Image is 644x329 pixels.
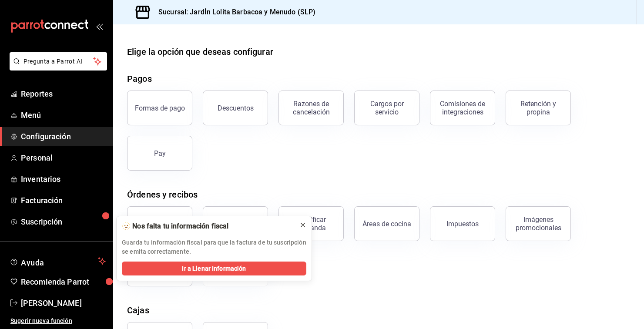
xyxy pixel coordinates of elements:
[362,220,411,228] div: Áreas de cocina
[151,7,315,17] h3: Sucursal: JardÍn Lolita Barbacoa y Menudo (SLP)
[21,216,106,228] span: Suscripción
[127,304,149,317] div: Cajas
[430,91,495,125] button: Comisiones de integraciones
[127,188,198,201] div: Órdenes y recibos
[127,72,152,85] div: Pagos
[127,206,192,241] button: Tipos de orden
[21,152,106,164] span: Personal
[278,91,344,125] button: Razones de cancelación
[21,173,106,185] span: Inventarios
[10,52,107,70] button: Pregunta a Parrot AI
[21,256,94,266] span: Ayuda
[446,220,479,228] div: Impuestos
[127,91,192,125] button: Formas de pago
[203,91,268,125] button: Descuentos
[127,136,192,171] button: Pay
[218,104,254,112] div: Descuentos
[354,91,419,125] button: Cargos por servicio
[284,100,338,116] div: Razones de cancelación
[203,206,268,241] button: Personalizar recibo
[10,316,106,326] span: Sugerir nueva función
[436,100,490,116] div: Comisiones de integraciones
[6,63,107,72] a: Pregunta a Parrot AI
[135,104,185,112] div: Formas de pago
[360,100,414,116] div: Cargos por servicio
[21,297,106,309] span: [PERSON_NAME]
[21,195,106,206] span: Facturación
[127,45,273,58] div: Elige la opción que deseas configurar
[506,91,571,125] button: Retención y propina
[21,131,106,142] span: Configuración
[21,88,106,100] span: Reportes
[182,264,246,273] span: Ir a Llenar Información
[511,100,565,116] div: Retención y propina
[21,109,106,121] span: Menú
[122,222,292,231] div: 🫥 Nos falta tu información fiscal
[21,276,106,288] span: Recomienda Parrot
[506,206,571,241] button: Imágenes promocionales
[154,149,166,158] div: Pay
[284,215,338,232] div: Modificar comanda
[511,215,565,232] div: Imágenes promocionales
[122,238,306,256] p: Guarda tu información fiscal para que la factura de tu suscripción se emita correctamente.
[23,57,94,66] span: Pregunta a Parrot AI
[278,206,344,241] button: Modificar comanda
[430,206,495,241] button: Impuestos
[122,262,306,275] button: Ir a Llenar Información
[354,206,419,241] button: Áreas de cocina
[96,23,103,30] button: open_drawer_menu
[208,215,262,232] div: Personalizar recibo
